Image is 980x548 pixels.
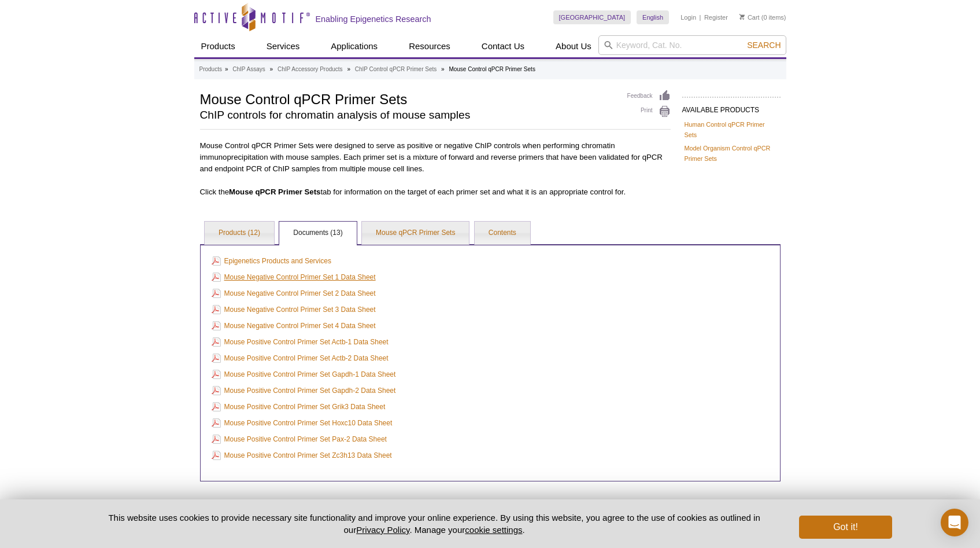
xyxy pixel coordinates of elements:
li: | [700,10,701,24]
a: ChIP Control qPCR Primer Sets [355,64,437,75]
input: Keyword, Cat. No. [598,35,786,55]
a: Mouse Positive Control Primer Set Hoxc10 Data Sheet [212,417,393,429]
a: Services [260,35,307,57]
li: (0 items) [739,10,786,24]
a: Cart [739,13,760,21]
p: Click the tab for information on the target of each primer set and what it is an appropriate cont... [200,186,671,198]
a: Model Organism Control qPCR Primer Sets [685,143,778,164]
a: Print [627,105,671,118]
a: Mouse Positive Control Primer Set Gapdh-1 Data Sheet [212,368,396,381]
b: Mouse qPCR Primer Sets [229,187,320,196]
a: Mouse Negative Control Primer Set 3 Data Sheet [212,303,376,316]
a: Applications [324,35,384,57]
h2: AVAILABLE PRODUCTS [682,97,781,117]
h2: ChIP controls for chromatin analysis of mouse samples [200,110,616,120]
li: » [441,66,445,72]
a: About Us [549,35,598,57]
button: Search [744,40,784,50]
a: Products [199,64,222,75]
a: Feedback [627,90,671,102]
li: » [347,66,350,72]
li: Mouse Control qPCR Primer Sets [449,66,535,72]
a: Products [194,35,242,57]
a: Mouse Positive Control Primer Set Gapdh-2 Data Sheet [212,384,396,397]
a: Contact Us [475,35,531,57]
img: Your Cart [739,14,745,20]
a: Mouse Positive Control Primer Set Grik3 Data Sheet [212,400,386,413]
a: Login [681,13,696,21]
li: » [225,66,228,72]
a: ChIP Assays [232,64,265,75]
a: Register [704,13,728,21]
a: Documents (13) [279,222,356,245]
button: Got it! [799,516,892,539]
a: Contents [475,222,530,245]
a: Mouse Positive Control Primer Set Pax-2 Data Sheet [212,433,387,446]
a: Privacy Policy [356,525,409,535]
h1: Mouse Control qPCR Primer Sets [200,90,616,107]
a: [GEOGRAPHIC_DATA] [553,10,631,24]
a: Mouse qPCR Primer Sets [362,222,469,245]
span: Search [747,41,781,50]
a: Products (12) [205,222,274,245]
h2: Enabling Epigenetics Research [316,14,431,24]
a: Resources [402,35,457,57]
a: Mouse Negative Control Primer Set 4 Data Sheet [212,319,376,332]
a: English [637,10,669,24]
a: Epigenetics Products and Services [212,255,331,267]
a: Mouse Positive Control Primer Set Actb-2 Data Sheet [212,352,389,365]
a: Mouse Positive Control Primer Set Zc3h13 Data Sheet [212,449,392,462]
a: Human Control qPCR Primer Sets [685,119,778,140]
div: Open Intercom Messenger [941,509,968,536]
p: This website uses cookies to provide necessary site functionality and improve your online experie... [88,512,781,536]
a: ChIP Accessory Products [278,64,343,75]
a: Mouse Negative Control Primer Set 2 Data Sheet [212,287,376,300]
p: Mouse Control qPCR Primer Sets were designed to serve as positive or negative ChIP controls when ... [200,137,671,175]
button: cookie settings [465,525,522,535]
li: » [270,66,273,72]
a: Mouse Positive Control Primer Set Actb-1 Data Sheet [212,336,389,348]
a: Mouse Negative Control Primer Set 1 Data Sheet [212,271,376,284]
